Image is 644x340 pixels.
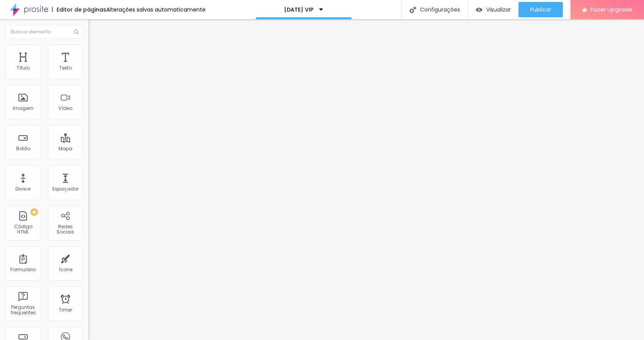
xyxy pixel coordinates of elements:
div: Vídeo [59,106,72,111]
img: Icone [74,30,79,34]
div: Botão [16,146,30,151]
div: Mapa [59,146,72,151]
span: Publicar [530,7,551,13]
div: Editor de páginas [52,7,106,12]
div: Texto [59,65,72,71]
div: Timer [59,307,72,313]
div: Formulário [10,267,36,272]
div: Redes Sociais [50,224,80,235]
div: Espaçador [52,186,79,192]
div: Imagem [13,106,33,111]
div: Alterações salvas automaticamente [106,7,206,12]
img: Icone [410,7,416,13]
img: view-1.svg [476,7,482,13]
iframe: Editor [89,19,644,340]
button: Publicar [519,2,563,17]
div: Ícone [59,267,72,272]
span: Visualizar [486,7,511,13]
p: [DATE] VIP [284,7,313,12]
span: Fazer Upgrade [590,6,632,13]
input: Buscar elemento [6,25,83,39]
div: Código HTML [8,224,38,235]
div: Título [17,65,30,71]
div: Divisor [15,186,31,192]
button: Visualizar [468,2,519,17]
div: Perguntas frequentes [8,305,38,316]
